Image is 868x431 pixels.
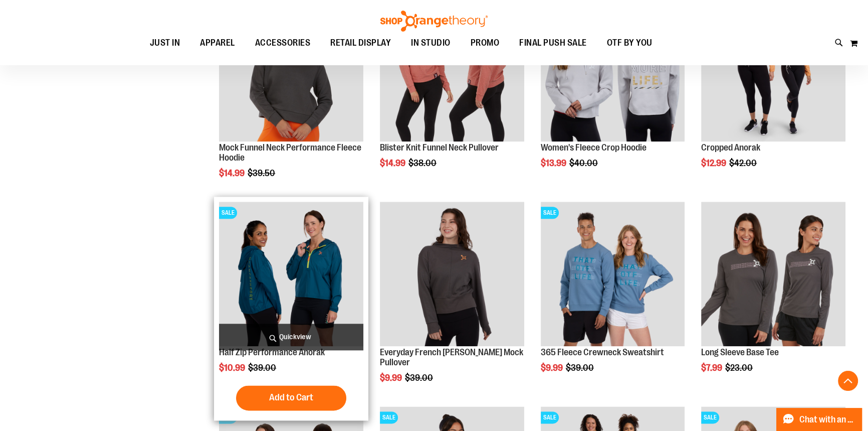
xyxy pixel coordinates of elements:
span: ACCESSORIES [255,32,311,54]
button: Back To Top [838,371,858,391]
a: RETAIL DISPLAY [320,32,401,55]
a: IN STUDIO [401,32,461,55]
button: Add to Cart [236,385,346,410]
span: IN STUDIO [411,32,451,54]
span: $39.00 [405,373,435,383]
img: Half Zip Performance Anorak [219,202,363,346]
span: $14.99 [380,158,407,168]
span: $40.00 [569,158,599,168]
span: OTF BY YOU [607,32,653,54]
button: Chat with an Expert [776,408,862,431]
a: Women's Fleece Crop Hoodie [541,142,646,153]
span: FINAL PUSH SALE [519,32,587,54]
span: $39.50 [248,168,277,178]
span: $9.99 [541,363,564,373]
a: Mock Funnel Neck Performance Fleece Hoodie [219,142,361,163]
img: 365 Fleece Crewneck Sweatshirt [541,202,685,346]
div: product [696,197,850,398]
span: SALE [380,411,398,423]
span: $12.99 [701,158,728,168]
span: $10.99 [219,363,247,373]
a: 365 Fleece Crewneck Sweatshirt [541,347,664,357]
a: Quickview [219,324,363,350]
span: $39.00 [566,363,595,373]
span: SALE [541,411,559,423]
span: SALE [701,411,719,423]
span: $38.00 [408,158,438,168]
span: $39.00 [248,363,278,373]
span: Chat with an Expert [799,415,856,424]
span: $23.00 [725,363,754,373]
span: PROMO [471,32,500,54]
a: Half Zip Performance Anorak [219,347,325,357]
a: ACCESSORIES [245,32,321,55]
a: JUST IN [140,32,190,55]
a: Everyday French [PERSON_NAME] Mock Pullover [380,347,523,367]
span: $13.99 [541,158,568,168]
div: product [536,197,690,398]
a: Half Zip Performance AnorakSALE [219,202,363,348]
span: SALE [219,207,237,219]
img: Product image for Everyday French Terry Crop Mock Pullover [380,202,524,346]
a: Cropped Anorak [701,142,760,153]
span: $7.99 [701,363,724,373]
div: product [375,197,529,408]
img: Shop Orangetheory [379,11,489,32]
a: Blister Knit Funnel Neck Pullover [380,142,499,153]
span: RETAIL DISPLAY [330,32,391,54]
span: JUST IN [150,32,180,54]
span: $42.00 [729,158,758,168]
span: Add to Cart [269,392,313,403]
div: product [214,197,368,420]
a: 365 Fleece Crewneck SweatshirtSALE [541,202,685,348]
a: APPAREL [190,32,245,54]
a: Product image for Everyday French Terry Crop Mock Pullover [380,202,524,348]
a: PROMO [461,32,510,55]
span: APPAREL [200,32,235,54]
span: SALE [541,207,559,219]
span: $9.99 [380,373,403,383]
a: FINAL PUSH SALE [509,32,597,55]
a: Long Sleeve Base Tee [701,347,779,357]
a: OTF BY YOU [597,32,663,55]
span: $14.99 [219,168,246,178]
img: Product image for Long Sleeve Base Tee [701,202,845,346]
a: Product image for Long Sleeve Base Tee [701,202,845,348]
